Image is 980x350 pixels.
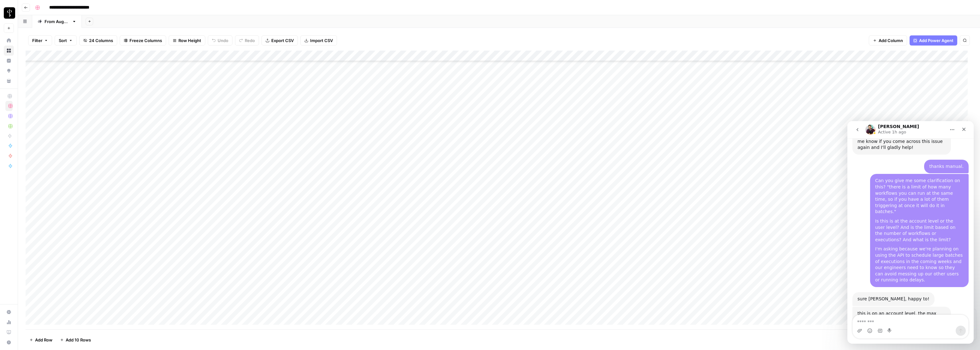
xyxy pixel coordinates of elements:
[300,35,337,46] button: Import CSV
[5,186,121,232] div: Manuel says…
[178,37,201,44] span: Row Height
[4,66,14,76] a: Opportunities
[55,35,77,46] button: Sort
[59,37,67,44] span: Sort
[35,337,52,343] span: Add Row
[4,76,14,86] a: Your Data
[4,327,14,337] a: Learning Hub
[245,37,255,44] span: Redo
[28,35,52,46] button: Filter
[79,35,117,46] button: 24 Columns
[120,35,166,46] button: Freeze Columns
[40,207,45,212] button: Start recording
[910,35,957,46] button: Add Power Agent
[129,37,162,44] span: Freeze Columns
[108,205,118,215] button: Send a message…
[45,18,69,25] div: From [DATE]
[218,37,228,44] span: Undo
[4,7,15,19] img: LP Production Workloads Logo
[5,186,104,218] div: this is on an account level, the max execution limit is 60 at the same time. So its not really ba...
[4,56,14,66] a: Insights
[4,337,14,347] button: Help + Support
[89,37,113,44] span: 24 Columns
[4,35,14,46] a: Home
[26,335,56,345] button: Add Row
[879,37,903,44] span: Add Column
[271,37,294,44] span: Export CSV
[56,335,95,345] button: Add 10 Rows
[4,317,14,327] a: Usage
[4,5,14,21] button: Workspace: LP Production Workloads
[32,37,42,44] span: Filter
[235,35,259,46] button: Redo
[262,35,298,46] button: Export CSV
[847,121,974,344] iframe: Intercom live chat
[10,207,15,212] button: Upload attachment
[869,35,907,46] button: Add Column
[30,207,35,212] button: Gif picker
[169,35,205,46] button: Row Height
[919,37,953,44] span: Add Power Agent
[310,37,333,44] span: Import CSV
[66,337,91,343] span: Add 10 Rows
[208,35,232,46] button: Undo
[4,46,14,56] a: Browse
[5,194,121,205] textarea: Message…
[20,207,25,212] button: Emoji picker
[32,15,82,28] a: From [DATE]
[4,307,14,317] a: Settings
[10,189,99,214] div: this is on an account level, the max execution limit is 60 at the same time. So its not really ba...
